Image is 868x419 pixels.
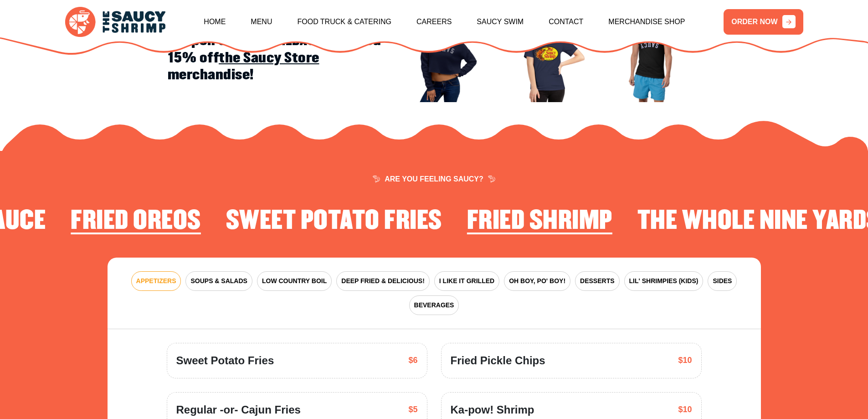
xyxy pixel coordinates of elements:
[629,276,699,286] span: LIL' SHRIMPIES (KIDS)
[341,276,425,286] span: DEEP FRIED & DELICIOUS!
[467,207,612,235] h2: Fried Shrimp
[678,403,692,416] span: $10
[204,2,226,41] a: Home
[477,2,524,41] a: Saucy Swim
[439,276,494,286] span: I LIKE IT GRILLED
[219,50,319,67] a: the Saucy Store
[251,2,272,41] a: Menu
[624,271,704,291] button: LIL' SHRIMPIES (KIDS)
[434,271,499,291] button: I LIKE IT GRILLED
[708,271,737,291] button: SIDES
[467,207,612,239] li: 1 of 4
[71,207,201,239] li: 3 of 4
[549,2,583,41] a: Contact
[509,276,565,286] span: OH BOY, PO' BOY!
[608,2,685,41] a: Merchandise Shop
[408,354,417,367] span: $6
[176,402,301,418] span: Regular -or- Cajun Fries
[580,276,614,286] span: DESSERTS
[136,276,176,286] span: APPETIZERS
[176,352,274,369] span: Sweet Potato Fries
[190,276,247,286] span: SOUPS & SALADS
[168,32,384,83] h2: Coupon code WEAREBACK gets you 15% off merchandise!
[226,207,442,235] h2: Sweet Potato Fries
[71,207,201,235] h2: Fried Oreos
[336,271,430,291] button: DEEP FRIED & DELICIOUS!
[724,9,803,35] a: ORDER NOW
[451,402,534,418] span: Ka-pow! Shrimp
[575,271,619,291] button: DESSERTS
[414,300,454,310] span: BEVERAGES
[65,7,165,37] img: logo
[131,271,181,291] button: APPETIZERS
[408,403,417,416] span: $5
[185,271,252,291] button: SOUPS & SALADS
[504,271,570,291] button: OH BOY, PO' BOY!
[713,276,732,286] span: SIDES
[257,271,332,291] button: LOW COUNTRY BOIL
[373,176,495,183] span: ARE YOU FEELING SAUCY?
[409,295,459,315] button: BEVERAGES
[678,354,692,367] span: $10
[226,207,442,239] li: 4 of 4
[416,2,452,41] a: Careers
[262,276,327,286] span: LOW COUNTRY BOIL
[297,2,391,41] a: Food Truck & Catering
[451,352,545,369] span: Fried Pickle Chips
